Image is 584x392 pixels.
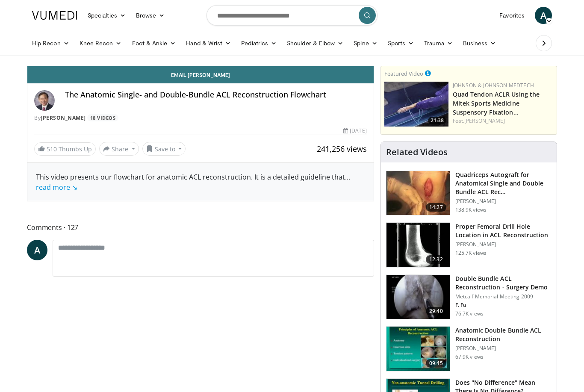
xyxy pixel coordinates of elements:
[87,114,118,121] a: 18 Videos
[317,144,367,154] span: 241,256 views
[41,114,86,121] a: [PERSON_NAME]
[99,142,139,156] button: Share
[181,35,236,52] a: Hand & Wrist
[455,274,552,292] h3: Double Bundle ACL Reconstruction - Surgery Demo
[27,222,374,233] span: Comments 127
[27,35,74,52] a: Hip Recon
[27,240,47,260] a: A
[426,203,446,212] span: 14:27
[282,35,348,52] a: Shoulder & Elbow
[426,359,446,368] span: 09:45
[36,183,77,192] a: read more ↘
[455,310,484,317] p: 76.7K views
[34,90,55,111] img: Avatar
[386,222,552,268] a: 12:32 Proper Femoral Drill Hole Location in ACL Reconstruction [PERSON_NAME] 125.7K views
[455,302,552,309] p: F. Fu
[384,70,423,77] small: Featured Video
[455,206,487,213] p: 138.9K views
[453,117,553,125] div: Feat.
[455,241,552,248] p: [PERSON_NAME]
[455,171,552,196] h3: Quadriceps Autograft for Anatomical Single and Double Bundle ACL Rec…
[455,222,552,239] h3: Proper Femoral Drill Hole Location in ACL Reconstruction
[494,7,530,24] a: Favorites
[386,274,552,320] a: 29:40 Double Bundle ACL Reconstruction - Surgery Demo Metcalf Memorial Meeting 2009 F. Fu 76.7K v...
[206,5,378,26] input: Search topics, interventions
[142,142,186,156] button: Save to
[384,82,448,127] img: b78fd9da-dc16-4fd1-a89d-538d899827f1.150x105_q85_crop-smart_upscale.jpg
[34,114,367,122] div: By
[386,223,450,267] img: Title_01_100001165_3.jpg.150x105_q85_crop-smart_upscale.jpg
[36,172,365,192] div: This video presents our flowchart for anatomic ACL reconstruction. It is a detailed guideline that
[426,255,446,264] span: 12:32
[348,35,382,52] a: Spine
[455,250,487,256] p: 125.7K views
[458,35,501,52] a: Business
[455,326,552,343] h3: Anatomic Double Bundle ACL Reconstruction
[74,35,127,52] a: Knee Recon
[34,142,96,156] a: 510 Thumbs Up
[464,117,505,124] a: [PERSON_NAME]
[384,82,448,127] a: 21:38
[386,171,450,215] img: 281064_0003_1.png.150x105_q85_crop-smart_upscale.jpg
[428,117,446,124] span: 21:38
[386,171,552,216] a: 14:27 Quadriceps Autograft for Anatomical Single and Double Bundle ACL Rec… [PERSON_NAME] 138.9K ...
[386,147,448,157] h4: Related Videos
[535,7,552,24] a: A
[47,145,57,153] span: 510
[32,11,77,20] img: VuMedi Logo
[455,354,484,360] p: 67.9K views
[131,7,170,24] a: Browse
[386,327,450,371] img: 38685_0000_3.png.150x105_q85_crop-smart_upscale.jpg
[386,275,450,319] img: ffu_3.png.150x105_q85_crop-smart_upscale.jpg
[27,66,374,83] a: Email [PERSON_NAME]
[455,293,552,300] p: Metcalf Memorial Meeting 2009
[65,90,367,100] h4: The Anatomic Single- and Double-Bundle ACL Reconstruction Flowchart
[236,35,282,52] a: Pediatrics
[455,345,552,352] p: [PERSON_NAME]
[127,35,181,52] a: Foot & Ankle
[426,307,446,315] span: 29:40
[453,90,540,116] a: Quad Tendon ACLR Using the Mitek Sports Medicine Suspensory Fixation…
[383,35,419,52] a: Sports
[343,127,366,135] div: [DATE]
[453,82,534,89] a: Johnson & Johnson MedTech
[386,326,552,371] a: 09:45 Anatomic Double Bundle ACL Reconstruction [PERSON_NAME] 67.9K views
[419,35,458,52] a: Trauma
[455,198,552,205] p: [PERSON_NAME]
[83,7,131,24] a: Specialties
